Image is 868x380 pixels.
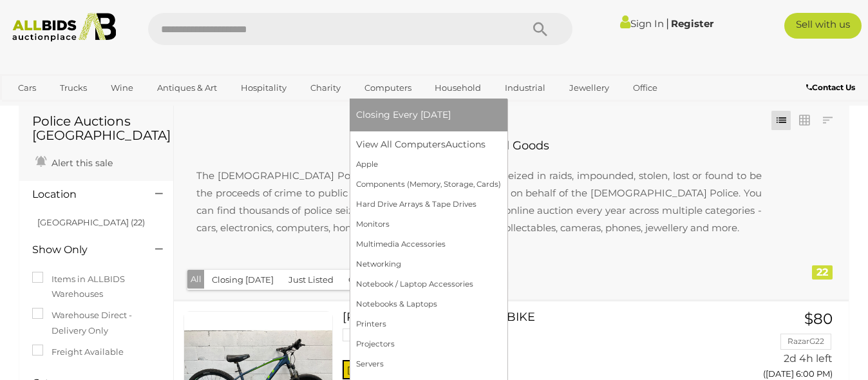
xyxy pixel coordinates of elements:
a: Jewellery [561,77,618,99]
button: Closing Next [341,270,410,290]
span: $80 [804,310,833,328]
a: Sign In [620,17,664,30]
button: Search [508,13,572,45]
h4: Show Only [32,244,136,256]
label: Warehouse Direct - Delivery Only [32,308,160,338]
a: Trucks [52,77,95,99]
h4: Location [32,189,136,200]
label: Items in ALLBIDS Warehouses [32,272,160,302]
p: The [DEMOGRAPHIC_DATA] Police have got to send the items seized in raids, impounded, stolen, lost... [184,154,775,249]
button: Closing [DATE] [204,270,281,290]
a: Antiques & Art [149,77,225,99]
a: Wine [102,77,142,99]
a: Sports [10,99,53,120]
a: Industrial [496,77,554,99]
a: Register [671,17,713,30]
a: [GEOGRAPHIC_DATA] (22) [37,217,145,227]
button: All [187,270,205,289]
b: Contact Us [806,82,855,92]
a: Alert this sale [32,152,116,171]
h1: Police Auctions [GEOGRAPHIC_DATA] [32,114,160,142]
img: Allbids.com.au [6,13,122,42]
h2: Police Recovered Goods [184,140,775,153]
button: Just Listed [281,270,341,290]
a: Contact Us [806,81,858,95]
a: Hospitality [232,77,295,99]
a: Sell with us [784,13,862,39]
div: 22 [812,265,833,280]
span: Alert this sale [48,157,113,169]
a: Cars [10,77,44,99]
a: Charity [302,77,349,99]
a: Office [625,77,666,99]
a: [GEOGRAPHIC_DATA] [60,99,168,120]
a: Household [426,77,489,99]
a: Computers [356,77,420,99]
label: Freight Available [32,345,124,359]
span: | [666,16,669,30]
